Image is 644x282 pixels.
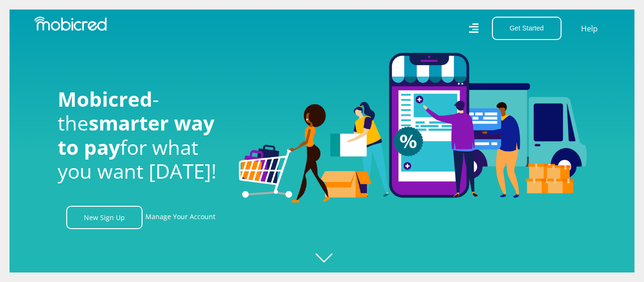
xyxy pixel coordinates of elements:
[58,85,153,112] span: Mobicred
[58,109,215,160] span: smarter way to pay
[58,87,225,183] h1: - the for what you want [DATE]!
[492,17,562,40] button: Get Started
[145,206,215,229] a: Manage Your Account
[239,53,587,203] img: Welcome to Mobicred
[66,206,143,229] a: New Sign Up
[581,22,598,35] a: Help
[34,17,107,31] img: Mobicred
